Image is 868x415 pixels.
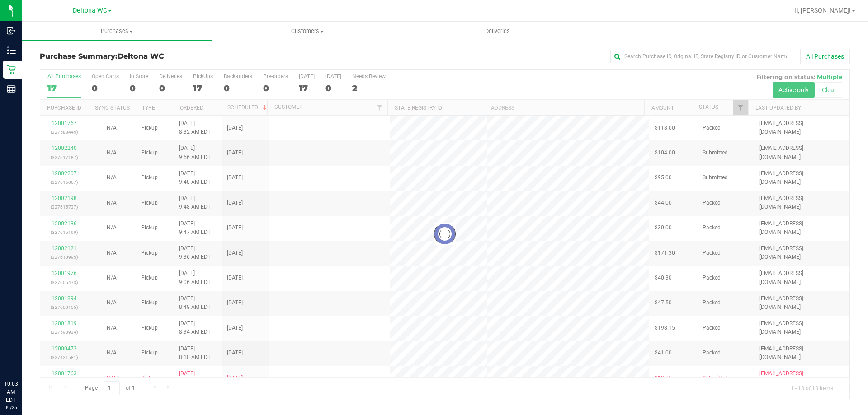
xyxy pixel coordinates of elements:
[7,84,16,93] inline-svg: Reports
[7,65,16,74] inline-svg: Retail
[40,52,310,61] h3: Purchase Summary:
[473,27,522,35] span: Deliveries
[212,27,402,35] span: Customers
[800,49,850,64] button: All Purchases
[402,22,593,41] a: Deliveries
[22,22,212,41] a: Purchases
[73,7,107,14] span: Deltona WC
[22,27,212,35] span: Purchases
[610,50,791,63] input: Search Purchase ID, Original ID, State Registry ID or Customer Name...
[212,22,402,41] a: Customers
[4,404,18,411] p: 09/25
[7,46,16,55] inline-svg: Inventory
[4,380,18,404] p: 10:03 AM EDT
[7,26,16,35] inline-svg: Inbound
[792,7,851,14] span: Hi, [PERSON_NAME]!
[118,52,164,61] span: Deltona WC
